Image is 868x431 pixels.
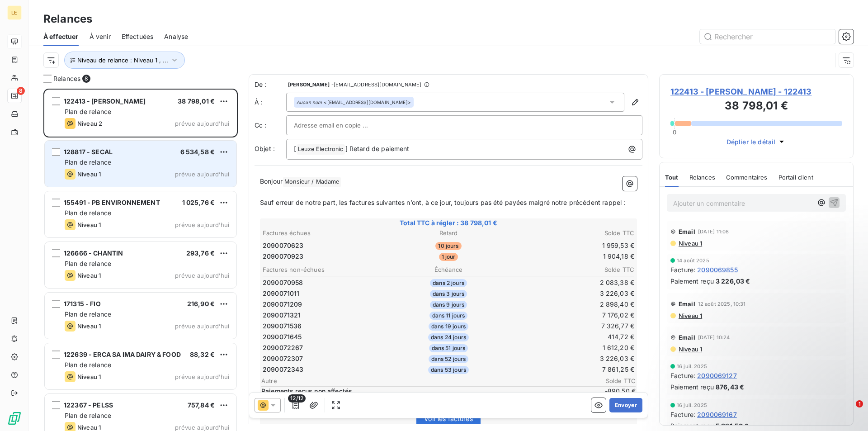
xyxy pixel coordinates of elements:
span: Paiement reçu [670,421,714,431]
td: 2090071011 [262,289,386,298]
span: 128817 - SECAL [64,148,113,156]
span: Plan de relance [65,310,111,318]
td: 2 898,40 € [511,299,635,309]
span: prévue aujourd’hui [175,221,229,228]
span: Email [679,300,695,308]
td: 7 861,25 € [511,365,635,374]
td: 2090072267 [262,343,386,353]
span: 6 534,58 € [180,148,215,156]
span: dans 3 jours [430,290,467,298]
span: Relances [689,174,715,181]
td: 7 176,02 € [511,310,635,320]
th: Factures non-échues [262,265,386,275]
span: Leuze Electronic [297,144,344,155]
span: dans 24 jours [428,333,469,341]
span: Niveau 1 [77,373,101,380]
span: De : [255,80,286,89]
span: 1 [856,400,863,407]
span: Analyse [164,32,188,41]
span: Bonjour [260,177,283,185]
span: dans 52 jours [429,355,469,363]
span: prévue aujourd’hui [175,373,229,380]
span: Plan de relance [65,209,111,217]
td: 1 959,53 € [511,241,635,251]
span: [DATE] 10:24 [698,335,730,340]
span: Portail client [778,174,813,181]
span: Niveau 1 [77,221,101,228]
td: 1 904,18 € [511,251,635,261]
span: Plan de relance [65,108,111,115]
span: dans 11 jours [429,312,468,320]
th: Solde TTC [511,228,635,238]
span: 126666 - CHANTIN [64,249,123,257]
td: 2090071536 [262,321,386,331]
span: 122413 - [PERSON_NAME] [64,97,146,105]
span: prévue aujourd’hui [175,272,229,279]
span: - [EMAIL_ADDRESS][DOMAIN_NAME] [331,82,421,87]
span: 757,84 € [188,401,215,409]
span: Plan de relance [65,260,111,267]
span: Niveau 1 [77,424,101,431]
span: 38 798,01 € [178,97,215,105]
th: Factures échues [262,228,386,238]
input: Rechercher [700,29,835,44]
span: 122639 - ERCA SA IMA DAIRY & FOOD [64,350,181,358]
span: 171315 - FIO [64,300,101,308]
span: Déplier le détail [726,137,776,147]
span: Paiements reçus non affectés [261,387,580,396]
span: dans 9 jours [430,301,467,309]
span: 2090069855 [697,265,738,275]
label: À : [255,98,286,107]
span: 16 juil. 2025 [677,403,707,408]
span: Plan de relance [65,412,111,419]
td: 3 226,03 € [511,289,635,298]
span: À venir [90,32,111,41]
span: Facture : [670,371,695,380]
span: Voir les factures [424,415,473,422]
span: 3 226,03 € [716,276,750,286]
span: 2090069167 [697,410,737,419]
span: Niveau 1 [678,346,702,353]
span: Niveau 1 [77,272,101,279]
span: Objet : [255,145,275,152]
span: Email [679,228,695,235]
span: -890,50 € [581,387,636,396]
span: 10 jours [435,242,461,250]
span: 2090070623 [263,241,304,250]
td: 2090071209 [262,299,386,309]
span: Commentaires [726,174,768,181]
span: Facture : [670,265,695,275]
span: Paiement reçu [670,382,714,392]
span: 122413 - [PERSON_NAME] - 122413 [670,85,842,98]
span: Plan de relance [65,361,111,369]
iframe: Intercom live chat [837,400,859,422]
span: Niveau 2 [77,120,102,127]
th: Solde TTC [511,265,635,275]
th: Échéance [387,265,510,275]
span: 8 [17,87,25,95]
span: 1 025,76 € [182,199,215,206]
span: 1 jour [439,253,458,261]
span: 12/12 [288,394,306,403]
iframe: Intercom notifications message [687,343,868,407]
span: 155491 - PB ENVIRONNEMENT [64,199,160,206]
span: Relances [53,74,80,83]
div: <[EMAIL_ADDRESS][DOMAIN_NAME]> [297,99,411,105]
span: ] Retard de paiement [345,145,410,152]
span: 12 août 2025, 10:31 [698,301,746,307]
button: Envoyer [609,398,642,412]
span: 2090070923 [263,252,304,261]
span: Email [679,334,695,341]
span: À effectuer [43,32,79,41]
span: [DATE] 11:08 [698,229,729,234]
button: Niveau de relance : Niveau 1 , ... [64,52,185,69]
div: grid [43,89,238,431]
span: [ [294,145,296,152]
span: Paiement reçu [670,276,714,286]
td: 2090071321 [262,310,386,320]
span: prévue aujourd’hui [175,424,229,431]
span: 293,76 € [186,249,215,257]
img: Logo LeanPay [7,411,22,426]
td: 2090072343 [262,365,386,374]
span: Niveau 1 [678,240,702,247]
